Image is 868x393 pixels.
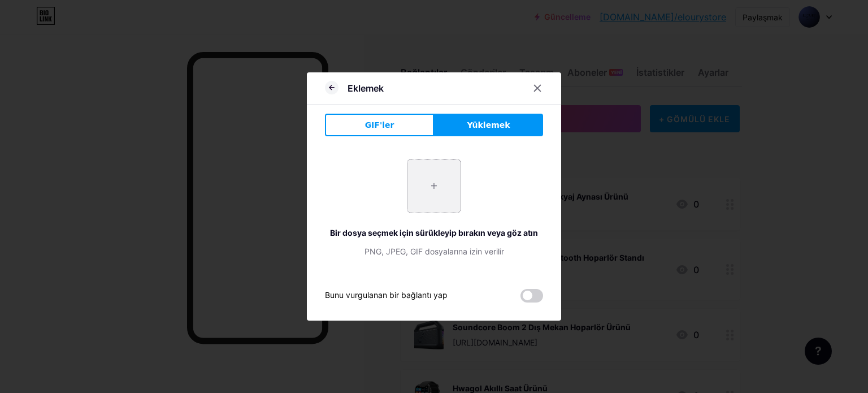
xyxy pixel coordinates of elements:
font: PNG, JPEG, GIF dosyalarına izin verilir [364,247,504,256]
button: GIF'ler [325,114,434,136]
button: Yüklemek [434,114,543,136]
font: Yüklemek [467,120,510,129]
font: Bunu vurgulanan bir bağlantı yap [325,290,448,300]
font: Bir dosya seçmek için sürükleyip bırakın veya göz atın [330,228,538,237]
font: Eklemek [348,83,384,94]
font: GIF'ler [365,120,394,129]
